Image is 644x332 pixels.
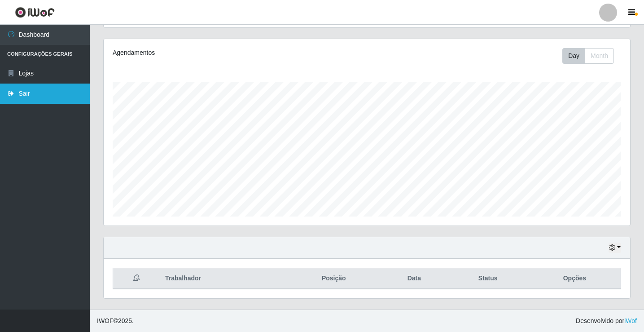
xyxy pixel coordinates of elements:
span: Desenvolvido por [576,316,637,326]
button: Month [585,48,614,64]
img: CoreUI Logo [15,7,55,18]
button: Day [562,48,585,64]
th: Posição [286,268,381,289]
a: iWof [624,317,637,324]
th: Opções [529,268,621,289]
div: Agendamentos [113,48,317,58]
th: Trabalhador [160,268,286,289]
div: Toolbar with button groups [562,48,621,64]
th: Data [381,268,447,289]
th: Status [447,268,529,289]
span: © 2025 . [97,316,134,326]
span: IWOF [97,317,114,324]
div: First group [562,48,614,64]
